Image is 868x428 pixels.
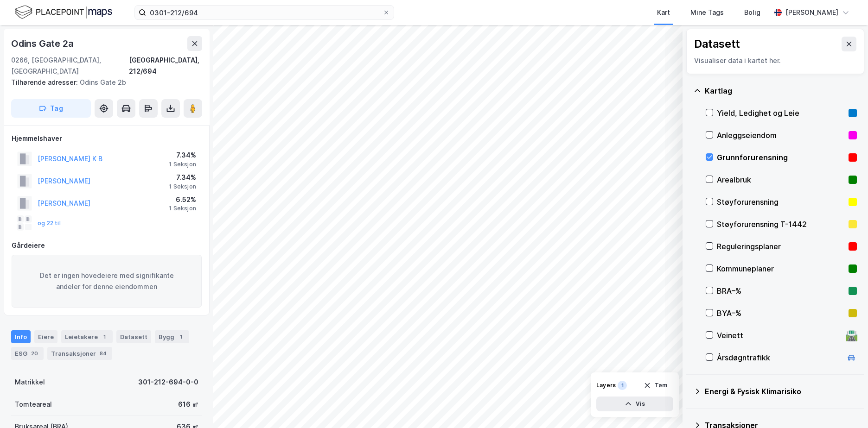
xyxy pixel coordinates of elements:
[169,150,196,161] div: 7.34%
[845,329,858,341] div: 🛣️
[169,172,196,183] div: 7.34%
[717,263,845,274] div: Kommuneplaner
[11,78,80,86] span: Tilhørende adresser:
[47,347,112,360] div: Transaksjoner
[12,255,202,308] div: Det er ingen hovedeiere med signifikante andeler for denne eiendommen
[11,55,129,77] div: 0266, [GEOGRAPHIC_DATA], [GEOGRAPHIC_DATA]
[717,308,845,319] div: BYA–%
[717,196,845,208] div: Støyforurensning
[116,330,151,343] div: Datasett
[705,85,857,96] div: Kartlag
[11,347,44,360] div: ESG
[169,205,196,212] div: 1 Seksjon
[15,377,45,388] div: Matrikkel
[717,152,845,163] div: Grunnforurensning
[596,397,673,411] button: Vis
[744,7,760,18] div: Bolig
[822,384,868,428] iframe: Chat Widget
[12,133,202,144] div: Hjemmelshaver
[785,7,838,18] div: [PERSON_NAME]
[100,332,109,341] div: 1
[694,37,740,51] div: Datasett
[717,330,842,341] div: Veinett
[178,399,198,410] div: 616 ㎡
[61,330,113,343] div: Leietakere
[11,99,91,118] button: Tag
[129,55,202,77] div: [GEOGRAPHIC_DATA], 212/694
[15,4,112,20] img: logo.f888ab2527a4732fd821a326f86c7f29.svg
[29,349,40,358] div: 20
[717,130,845,141] div: Anleggseiendom
[169,183,196,190] div: 1 Seksjon
[176,332,185,341] div: 1
[657,7,670,18] div: Kart
[618,381,627,390] div: 1
[717,219,845,230] div: Støyforurensning T-1442
[717,107,845,119] div: Yield, Ledighet og Leie
[694,55,856,66] div: Visualiser data i kartet her.
[11,330,31,343] div: Info
[138,377,198,388] div: 301-212-694-0-0
[155,330,189,343] div: Bygg
[98,349,108,358] div: 84
[717,352,842,363] div: Årsdøgntrafikk
[717,285,845,296] div: BRA–%
[596,382,616,389] div: Layers
[169,194,196,205] div: 6.52%
[11,36,75,51] div: Odins Gate 2a
[638,378,673,393] button: Tøm
[34,330,57,343] div: Eiere
[169,161,196,168] div: 1 Seksjon
[705,386,857,397] div: Energi & Fysisk Klimarisiko
[717,241,845,252] div: Reguleringsplaner
[717,174,845,185] div: Arealbruk
[146,6,383,19] input: Søk på adresse, matrikkel, gårdeiere, leietakere eller personer
[11,77,195,88] div: Odins Gate 2b
[690,7,724,18] div: Mine Tags
[12,240,202,251] div: Gårdeiere
[15,399,52,410] div: Tomteareal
